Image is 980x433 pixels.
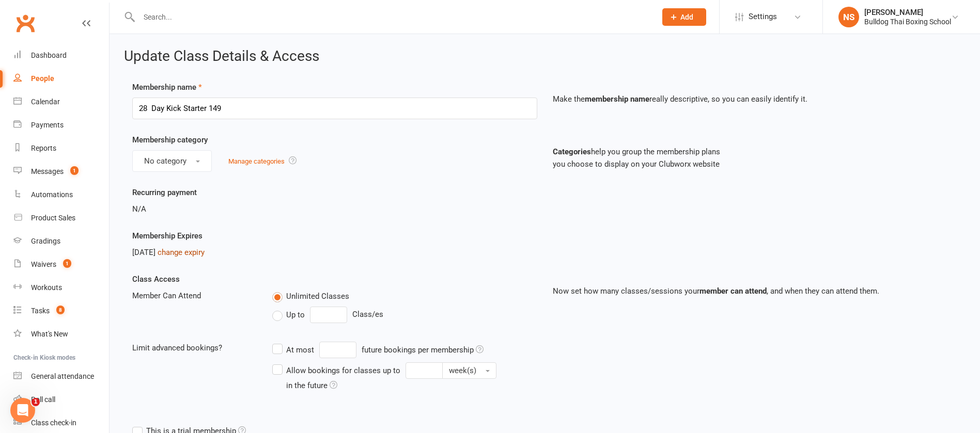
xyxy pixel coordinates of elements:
div: Roll call [31,395,55,404]
div: in the future [286,379,337,392]
input: Search... [136,10,649,24]
div: Gradings [31,237,60,245]
span: No category [144,156,186,166]
div: Allow bookings for classes up to [286,364,400,377]
a: change expiry [158,248,205,257]
label: Class Access [132,273,180,285]
div: Limit advanced bookings? [125,342,265,354]
strong: Categories [553,147,591,156]
label: Membership name [132,81,202,93]
div: People [31,74,54,83]
div: General attendance [31,372,94,380]
div: Bulldog Thai Boxing School [864,17,951,26]
div: Messages [31,167,64,175]
span: 1 [32,398,40,406]
label: Membership category [132,134,208,146]
button: Allow bookings for classes up to in the future [442,362,496,379]
div: N/A [132,203,537,215]
input: Allow bookings for classes up to week(s) in the future [406,362,443,379]
label: Membership Expires [132,230,203,242]
a: Product Sales [13,206,109,230]
a: What's New [13,323,109,346]
span: 1 [63,259,71,268]
a: Automations [13,183,109,206]
a: Roll call [13,388,109,411]
a: Gradings [13,230,109,253]
a: General attendance kiosk mode [13,365,109,388]
p: Now set how many classes/sessions your , and when they can attend them. [553,285,958,297]
div: Product Sales [31,214,75,222]
span: Unlimited Classes [286,290,349,301]
button: Add [662,8,706,26]
a: Reports [13,137,109,160]
div: Class/es [272,307,537,323]
label: Recurring payment [132,186,197,199]
div: Class check-in [31,419,76,427]
div: NS [838,7,859,27]
div: Tasks [31,307,50,315]
strong: member can attend [699,286,767,296]
span: 8 [56,306,65,314]
a: Payments [13,114,109,137]
a: Tasks 8 [13,299,109,323]
span: 1 [70,166,79,175]
div: Waivers [31,260,56,268]
a: Dashboard [13,44,109,67]
a: Workouts [13,276,109,299]
div: Dashboard [31,51,67,59]
span: week(s) [449,366,476,375]
div: What's New [31,330,68,338]
div: Workouts [31,283,62,292]
a: Waivers 1 [13,253,109,276]
div: Automations [31,190,73,199]
div: [PERSON_NAME] [864,8,951,17]
a: Calendar [13,90,109,114]
iframe: Intercom live chat [10,398,35,423]
span: Add [680,13,693,21]
div: Calendar [31,98,60,106]
a: Clubworx [12,10,38,36]
div: Member Can Attend [125,290,265,302]
span: Up to [286,309,305,319]
input: At mostfuture bookings per membership [319,342,356,358]
p: help you group the membership plans you choose to display on your Clubworx website [553,146,958,170]
span: Settings [749,5,777,28]
p: Make the really descriptive, so you can easily identify it. [553,93,958,105]
a: People [13,67,109,90]
input: Enter membership name [132,98,537,119]
a: Messages 1 [13,160,109,183]
div: At most [286,344,314,356]
div: future bookings per membership [362,344,484,356]
button: No category [132,150,212,172]
h2: Update Class Details & Access [124,49,966,65]
span: [DATE] [132,248,155,257]
div: Reports [31,144,56,152]
a: Manage categories [228,157,285,165]
strong: membership name [585,94,649,104]
div: Payments [31,121,64,129]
